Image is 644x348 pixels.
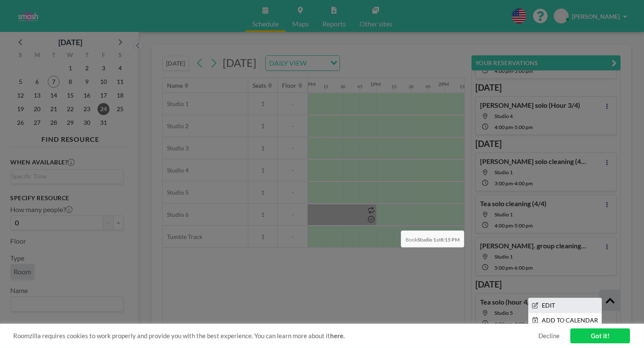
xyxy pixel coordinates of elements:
a: Decline [538,332,560,340]
span: Book at [401,230,464,247]
span: Roomzilla requires cookies to work properly and provide you with the best experience. You can lea... [13,332,538,340]
b: 8:15 PM [440,236,460,243]
a: Got it! [570,328,630,343]
a: here. [330,332,345,339]
li: EDIT [529,298,601,313]
b: Studio 1 [417,236,436,243]
li: ADD TO CALENDAR [529,313,601,328]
